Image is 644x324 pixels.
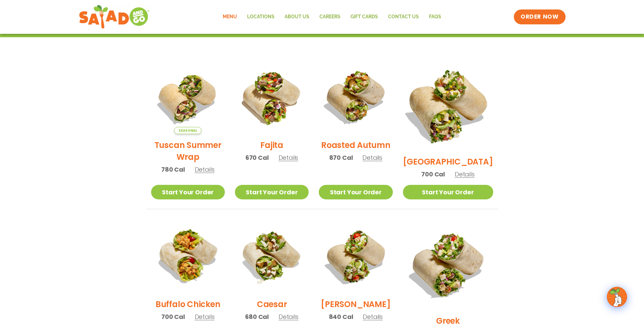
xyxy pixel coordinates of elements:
span: 700 Cal [421,170,445,179]
a: FAQs [424,9,446,25]
a: About Us [280,9,314,25]
img: Product photo for Roasted Autumn Wrap [319,60,392,134]
a: Start Your Order [235,185,309,199]
a: ORDER NOW [514,9,565,24]
img: new-SAG-logo-768×292 [79,3,150,30]
img: Product photo for Fajita Wrap [235,60,309,134]
h2: Buffalo Chicken [156,298,220,310]
a: Start Your Order [151,185,225,199]
a: Start Your Order [319,185,392,199]
span: Details [279,312,299,321]
img: Product photo for Greek Wrap [403,219,493,310]
span: Details [362,153,382,162]
span: Seasonal [174,127,201,134]
span: 670 Cal [245,153,269,162]
img: Product photo for BBQ Ranch Wrap [395,52,501,158]
span: 780 Cal [161,165,185,174]
h2: Caesar [257,298,287,310]
h2: Tuscan Summer Wrap [151,139,225,163]
span: 870 Cal [329,153,353,162]
h2: Fajita [260,139,283,151]
span: ORDER NOW [521,13,558,21]
span: Details [195,165,215,174]
span: 700 Cal [161,312,185,321]
span: Details [279,153,299,162]
img: Product photo for Cobb Wrap [319,219,392,293]
img: wpChatIcon [607,287,626,306]
img: Product photo for Caesar Wrap [235,219,309,293]
span: Details [363,312,383,321]
a: GIFT CARDS [345,9,383,25]
h2: Roasted Autumn [321,139,390,151]
a: Contact Us [383,9,424,25]
span: 680 Cal [245,312,269,321]
a: Locations [242,9,280,25]
h2: [PERSON_NAME] [321,298,390,310]
span: Details [195,312,215,321]
a: Start Your Order [403,185,493,199]
h2: [GEOGRAPHIC_DATA] [403,156,493,168]
span: Details [455,170,475,178]
span: 840 Cal [329,312,353,321]
img: Product photo for Buffalo Chicken Wrap [151,219,225,293]
img: Product photo for Tuscan Summer Wrap [151,60,225,134]
a: Careers [314,9,345,25]
a: Menu [218,9,242,25]
nav: Menu [218,9,446,25]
